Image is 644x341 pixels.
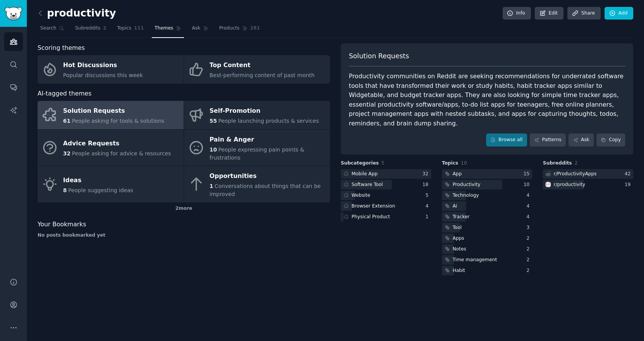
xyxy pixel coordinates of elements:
[461,160,467,166] span: 10
[341,212,431,222] a: Physical Product1
[527,267,532,274] div: 2
[210,183,214,189] span: 1
[134,25,144,32] span: 111
[442,212,532,222] a: Tracker4
[524,181,532,188] div: 10
[75,25,100,32] span: Subreddits
[72,150,171,156] span: People asking for advice & resources
[568,133,594,147] a: Ask
[352,171,378,178] div: Mobile App
[68,187,133,193] span: People suggesting ideas
[184,55,330,84] a: Top ContentBest-performing content of past month
[341,169,431,179] a: Mobile App32
[543,160,572,167] span: Subreddits
[442,160,458,167] span: Topics
[72,118,164,124] span: People asking for tools & solutions
[210,147,304,161] span: People expressing pain points & frustrations
[38,203,330,215] div: 2 more
[63,118,71,124] span: 61
[217,22,263,38] a: Products281
[210,133,326,146] div: Pain & Anger
[453,267,465,274] div: Habit
[554,181,585,188] div: r/ productivity
[341,160,379,167] span: Subcategories
[184,130,330,166] a: Pain & Anger10People expressing pain points & frustrations
[442,169,532,179] a: App15
[210,59,315,72] div: Top Content
[554,171,596,178] div: r/ ProductivityApps
[38,22,67,38] a: Search
[210,118,217,124] span: 55
[250,25,260,32] span: 281
[527,203,532,210] div: 4
[63,138,171,150] div: Advice Requests
[210,170,326,183] div: Opportunities
[503,7,531,20] a: Info
[184,101,330,129] a: Self-Promotion55People launching products & services
[210,147,217,153] span: 10
[567,7,600,20] a: Share
[442,234,532,243] a: Apps2
[38,130,184,166] a: Advice Requests32People asking for advice & resources
[575,160,578,166] span: 2
[442,266,532,275] a: Habit2
[453,181,481,188] div: Productivity
[349,51,409,61] span: Solution Requests
[38,220,86,229] span: Your Bookmarks
[117,25,131,32] span: Topics
[545,182,551,187] img: productivity
[442,255,532,265] a: Time management2
[530,133,566,147] a: Patterns
[453,203,457,210] div: Ai
[210,72,315,78] span: Best-performing content of past month
[218,118,319,124] span: People launching products & services
[38,89,92,99] span: AI-tagged themes
[453,235,464,242] div: Apps
[543,169,633,179] a: r/ProductivityApps42
[63,72,143,78] span: Popular discussions this week
[38,55,184,84] a: Hot DiscussionsPopular discussions this week
[349,72,625,128] div: Productivity communities on Reddit are seeking recommendations for underrated software tools that...
[442,180,532,189] a: Productivity10
[527,224,532,231] div: 3
[38,232,330,239] div: No posts bookmarked yet
[210,183,321,197] span: Conversations about things that can be improved
[352,181,383,188] div: Software Tool
[352,214,390,221] div: Physical Product
[192,25,200,32] span: Ask
[453,192,479,199] div: Technology
[426,214,431,221] div: 1
[442,201,532,211] a: Ai4
[535,7,563,20] a: Edit
[605,7,633,20] a: Add
[422,171,431,178] div: 32
[72,22,109,38] a: Subreddits2
[189,22,211,38] a: Ask
[63,187,67,193] span: 8
[341,201,431,211] a: Browser Extension4
[38,101,184,129] a: Solution Requests61People asking for tools & solutions
[352,203,395,210] div: Browser Extension
[624,171,633,178] div: 42
[352,192,370,199] div: Website
[442,191,532,200] a: Technology4
[63,59,143,72] div: Hot Discussions
[527,214,532,221] div: 4
[5,7,22,20] img: GummySearch logo
[38,166,184,203] a: Ideas8People suggesting ideas
[527,246,532,253] div: 2
[210,105,319,117] div: Self-Promotion
[426,192,431,199] div: 5
[114,22,146,38] a: Topics111
[341,180,431,189] a: Software Tool18
[486,133,527,147] a: Browse all
[154,25,173,32] span: Themes
[543,180,633,189] a: productivityr/productivity19
[38,43,85,53] span: Scoring themes
[63,174,133,186] div: Ideas
[453,224,462,231] div: Tool
[624,181,633,188] div: 19
[453,257,497,264] div: Time management
[341,191,431,200] a: Website5
[103,25,107,32] span: 2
